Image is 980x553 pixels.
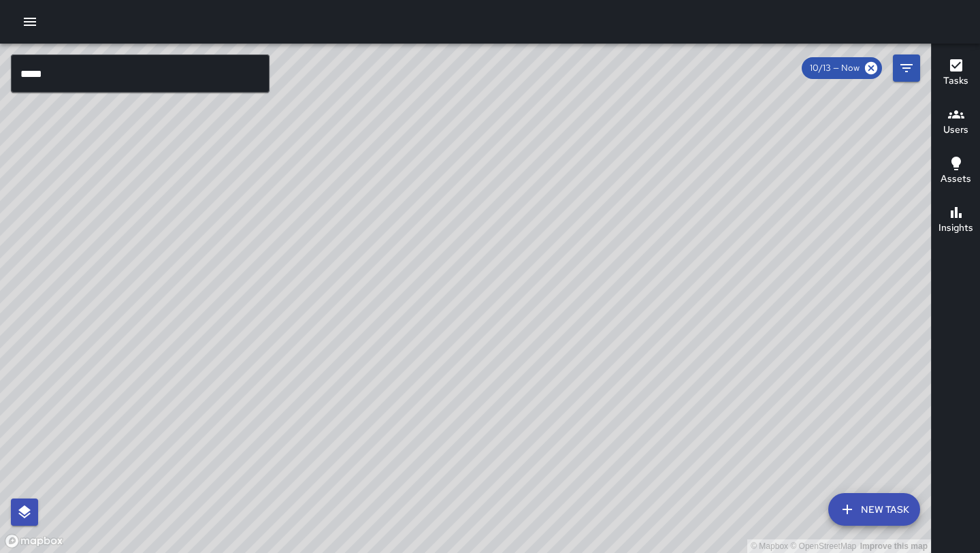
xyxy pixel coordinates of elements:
button: Assets [932,147,980,196]
div: 10/13 — Now [802,57,882,79]
h6: Insights [938,221,973,236]
h6: Users [943,123,968,138]
button: Tasks [932,49,980,98]
button: Users [932,98,980,147]
h6: Tasks [943,74,968,89]
button: New Task [828,493,920,526]
span: 10/13 — Now [802,61,868,75]
h6: Assets [941,172,971,187]
button: Filters [893,54,920,82]
button: Insights [932,196,980,245]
